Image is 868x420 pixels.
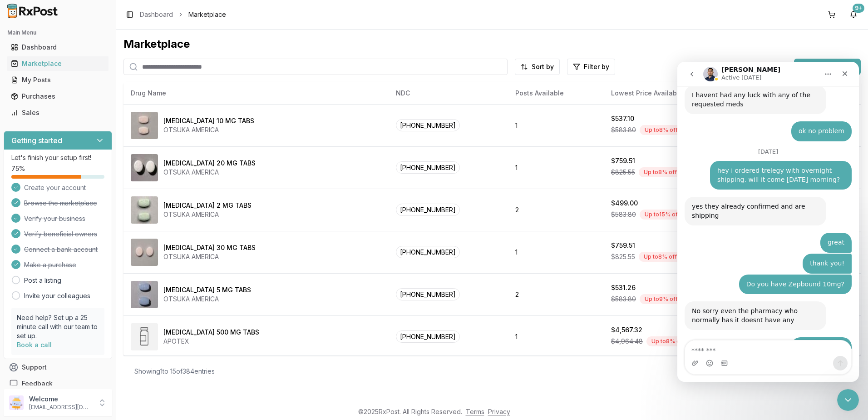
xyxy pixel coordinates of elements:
[163,295,251,304] div: OTSUKA AMERICA
[163,337,259,346] div: APOTEX
[163,201,252,210] div: [MEDICAL_DATA] 2 MG TABS
[163,125,254,135] div: OTSUKA AMERICA
[163,116,254,125] div: [MEDICAL_DATA] 10 MG TABS
[17,313,99,340] p: Need help? Set up a 25 minute call with our team to set up.
[488,408,510,415] a: Privacy
[837,389,859,411] iframe: Intercom live chat
[11,59,105,68] div: Marketplace
[123,37,861,51] div: Marketplace
[508,104,604,146] td: 1
[604,82,748,104] th: Lowest Price Available
[4,73,112,87] button: My Posts
[508,315,604,358] td: 1
[11,43,105,52] div: Dashboard
[646,336,690,346] div: Up to 8 % off
[611,199,638,208] div: $499.00
[396,246,460,258] span: [PHONE_NUMBER]
[131,112,158,139] img: Abilify 10 MG TABS
[131,196,158,224] img: Abilify 2 MG TABS
[140,10,173,19] a: Dashboard
[11,164,25,173] span: 75 %
[11,135,62,146] h3: Getting started
[24,183,86,192] span: Create your account
[29,395,92,404] p: Welcome
[611,337,643,346] span: $4,964.48
[611,241,635,250] div: $759.51
[508,82,604,104] th: Posts Available
[131,239,158,266] img: Abilify 30 MG TABS
[7,39,108,55] a: Dashboard
[396,204,460,216] span: [PHONE_NUMBER]
[532,62,554,71] span: Sort by
[639,167,682,177] div: Up to 8 % off
[163,243,256,252] div: [MEDICAL_DATA] 30 MG TABS
[640,210,685,220] div: Up to 15 % off
[611,283,636,292] div: $531.26
[466,408,484,415] a: Terms
[11,153,104,162] p: Let's finish your setup first!
[29,404,92,411] p: [EMAIL_ADDRESS][DOMAIN_NAME]
[508,231,604,273] td: 1
[396,119,460,131] span: [PHONE_NUMBER]
[163,328,259,337] div: [MEDICAL_DATA] 500 MG TABS
[611,210,636,219] span: $583.80
[853,4,864,13] div: 9+
[396,288,460,300] span: [PHONE_NUMBER]
[17,341,52,349] a: Book a call
[4,105,112,120] button: Sales
[794,59,861,75] button: List new post
[7,72,108,88] a: My Posts
[24,260,76,270] span: Make a purchase
[140,10,226,19] nav: breadcrumb
[611,325,642,335] div: $4,567.32
[508,273,604,315] td: 2
[611,295,636,304] span: $583.80
[163,252,256,261] div: OTSUKA AMERICA
[584,62,609,71] span: Filter by
[24,291,90,300] a: Invite your colleagues
[11,108,105,117] div: Sales
[9,395,24,410] img: User avatar
[640,294,683,304] div: Up to 9 % off
[396,330,460,343] span: [PHONE_NUMBER]
[567,59,615,75] button: Filter by
[846,7,861,22] button: 9+
[4,89,112,104] button: Purchases
[11,92,105,101] div: Purchases
[22,379,53,388] span: Feedback
[4,40,112,55] button: Dashboard
[7,55,108,72] a: Marketplace
[4,359,112,375] button: Support
[611,168,635,177] span: $825.55
[4,375,112,392] button: Feedback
